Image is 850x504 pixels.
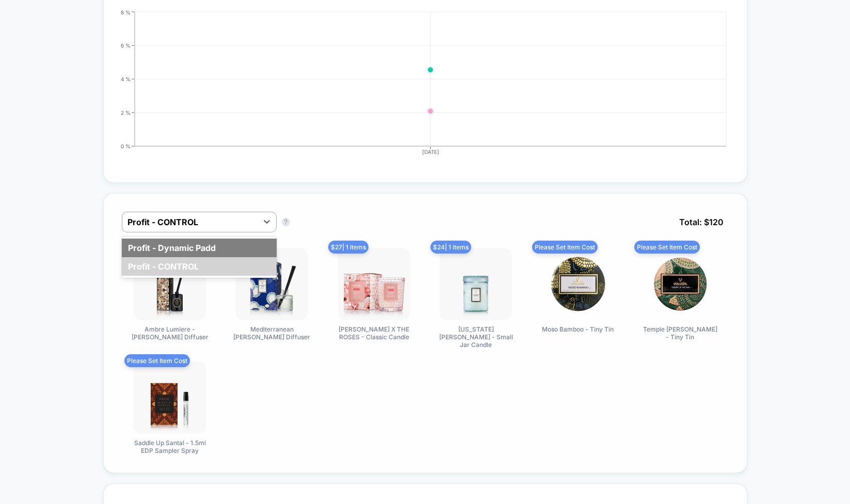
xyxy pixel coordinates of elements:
tspan: 2 % [121,109,131,115]
button: ? [282,218,290,226]
img: Ambre Lumiere - Reed Diffuser [134,248,206,320]
span: [US_STATE] [PERSON_NAME] - Small Jar Candle [437,325,515,349]
span: Temple [PERSON_NAME] - Tiny Tin [641,325,719,341]
img: Moso Bamboo - Tiny Tin [542,248,614,320]
tspan: 0 % [121,143,131,149]
span: Total: $ 120 [674,212,729,232]
img: Temple Moss - Tiny Tin [644,248,716,320]
span: [PERSON_NAME] X THE ROSES - Classic Candle [335,325,413,341]
tspan: [DATE] [422,149,439,155]
div: Profit - Dynamic Padd [122,239,277,257]
img: Rose Otto X THE ROSES - Classic Candle [338,248,410,320]
span: $ 27 | 1 items [328,241,368,254]
span: Please Set Item Cost [532,241,598,254]
div: Profit - CONTROL [122,257,277,276]
span: Saddle Up Santal - 1.5ml EDP Sampler Spray [131,439,209,454]
span: Mediterranean [PERSON_NAME] Diffuser [233,325,311,341]
tspan: 4 % [121,75,131,82]
img: California Summers - Small Jar Candle [440,248,512,320]
span: $ 24 | 1 items [430,241,471,254]
img: Mediterranean Lemon - Reed Diffuser [236,248,308,320]
tspan: 8 % [121,9,131,15]
div: CONVERSION_RATE [111,9,718,164]
span: Ambre Lumiere - [PERSON_NAME] Diffuser [131,325,209,341]
img: Saddle Up Santal - 1.5ml EDP Sampler Spray [134,361,206,434]
span: Please Set Item Cost [124,354,190,367]
span: Please Set Item Cost [634,241,700,254]
span: Moso Bamboo - Tiny Tin [542,325,614,333]
tspan: 6 % [121,42,131,48]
